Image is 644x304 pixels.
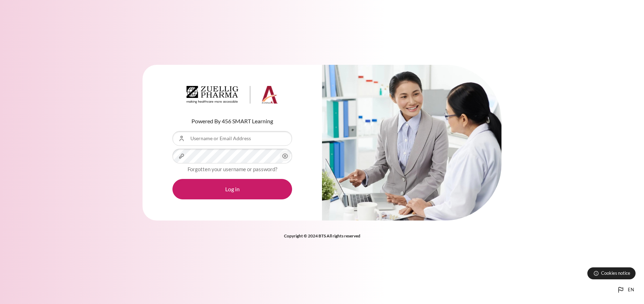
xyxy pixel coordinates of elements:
img: Architeck [187,86,278,104]
button: Log in [172,179,292,199]
a: Architeck [187,86,278,106]
button: Cookies notice [587,267,636,279]
span: en [628,286,634,293]
a: Forgotten your username or password? [188,166,277,172]
button: Languages [614,283,637,297]
span: Cookies notice [601,270,630,277]
strong: Copyright © 2024 BTS All rights reserved [284,233,360,238]
p: Powered By 456 SMART Learning [172,117,292,125]
input: Username or Email Address [172,131,292,146]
